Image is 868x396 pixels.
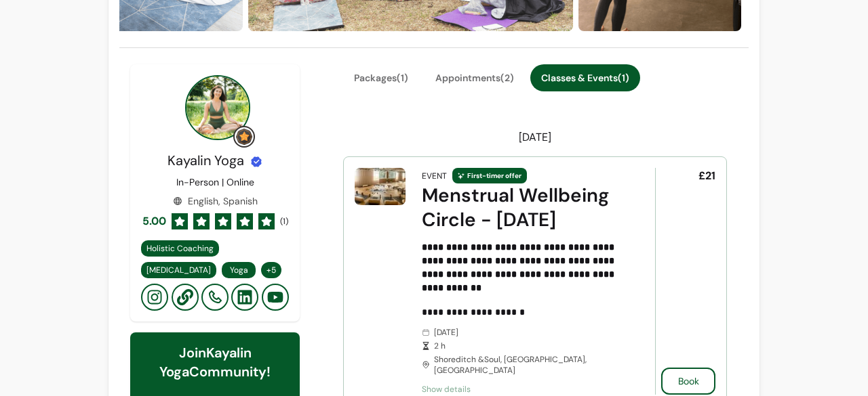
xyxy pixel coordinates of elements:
[422,327,617,376] div: [DATE] Shoreditch &Soul, [GEOGRAPHIC_DATA], [GEOGRAPHIC_DATA]
[280,216,288,227] span: ( 1 )
[434,340,617,351] span: 2 h
[355,168,406,205] img: Menstrual Wellbeing Circle - 23rd November
[425,64,525,91] button: Appointments(2)
[141,343,289,381] h6: Join Kayalin Yoga Community!
[422,384,617,395] span: Show details
[698,168,715,184] span: £21
[661,368,715,395] button: Book
[422,171,447,181] div: Event
[343,64,419,91] button: Packages(1)
[142,213,166,229] span: 5.00
[146,243,214,254] span: Holistic Coaching
[185,75,250,140] img: Provider image
[530,64,640,91] button: Classes & Events(1)
[236,129,252,145] img: Grow
[452,168,527,183] span: First-timer offer
[146,265,211,276] span: [MEDICAL_DATA]
[343,124,727,151] header: [DATE]
[176,175,254,189] p: In-Person | Online
[230,265,248,276] span: Yoga
[167,152,244,169] span: Kayalin Yoga
[422,183,617,232] div: Menstrual Wellbeing Circle - [DATE]
[264,265,279,276] span: + 5
[173,194,258,208] div: English, Spanish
